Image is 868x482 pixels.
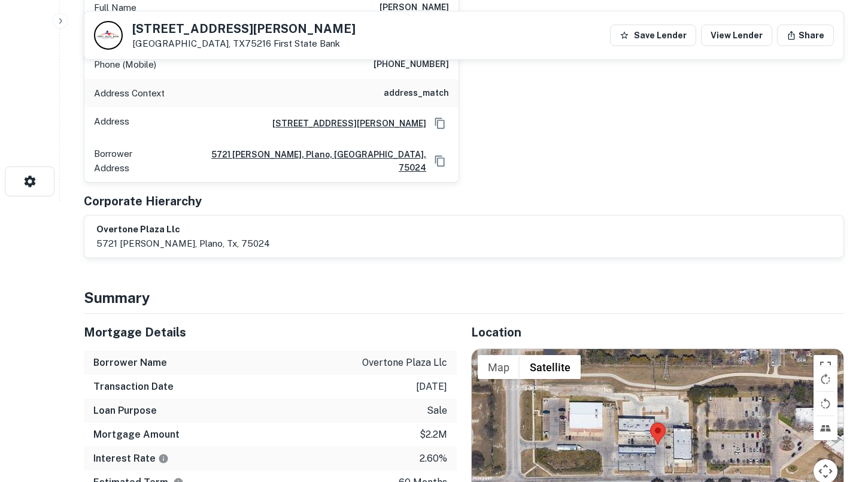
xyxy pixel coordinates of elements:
[96,237,270,251] p: 5721 [PERSON_NAME], plano, tx, 75024
[380,1,449,15] h6: [PERSON_NAME]
[94,114,129,132] p: Address
[94,86,165,101] p: Address Context
[263,117,426,130] a: [STREET_ADDRESS][PERSON_NAME]
[777,25,834,46] button: Share
[814,416,837,440] button: Tilt map
[610,25,696,46] button: Save Lender
[420,428,447,442] p: $2.2m
[808,348,868,405] iframe: Chat Widget
[701,25,772,46] a: View Lender
[431,152,449,170] button: Copy Address
[84,192,202,210] h5: Corporate Hierarchy
[374,57,449,72] h6: [PHONE_NUMBER]
[362,356,447,370] p: overtone plaza llc
[520,355,581,379] button: Show satellite imagery
[84,323,457,341] h5: Mortgage Details
[471,323,844,341] h5: Location
[93,451,169,466] h6: Interest Rate
[420,451,447,466] p: 2.60%
[274,38,340,48] a: First State Bank
[431,114,449,132] button: Copy Address
[93,356,167,370] h6: Borrower Name
[384,86,449,101] h6: address_match
[96,223,270,237] h6: overtone plaza llc
[132,38,356,49] p: [GEOGRAPHIC_DATA], TX75216
[478,355,520,379] button: Show street map
[93,380,174,394] h6: Transaction Date
[94,1,136,15] p: Full Name
[132,23,356,35] h5: [STREET_ADDRESS][PERSON_NAME]
[174,148,426,174] a: 5721 [PERSON_NAME], plano, [GEOGRAPHIC_DATA], 75024
[94,147,169,175] p: Borrower Address
[84,287,844,308] h4: Summary
[93,404,157,418] h6: Loan Purpose
[416,380,447,394] p: [DATE]
[93,428,180,442] h6: Mortgage Amount
[158,453,169,464] svg: The interest rates displayed on the website are for informational purposes only and may be report...
[94,57,156,72] p: Phone (Mobile)
[427,404,447,418] p: sale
